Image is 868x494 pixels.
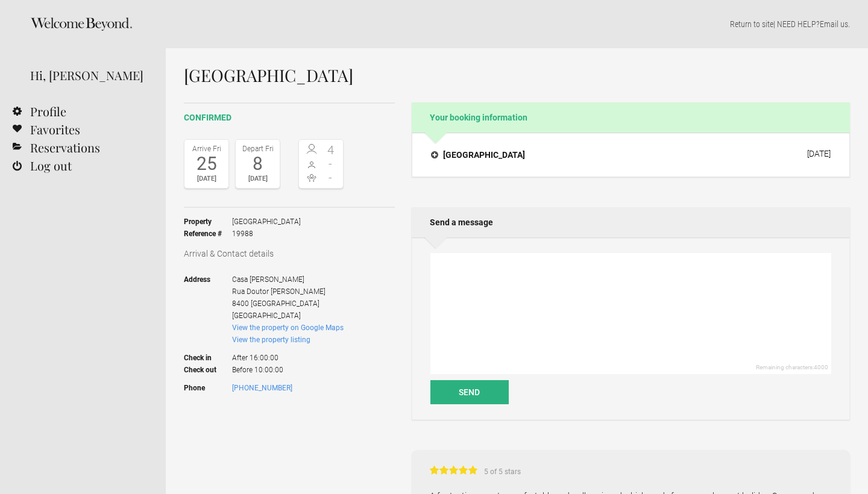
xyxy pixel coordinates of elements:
span: Casa [PERSON_NAME] [232,275,304,284]
span: 5 of 5 stars [479,466,521,478]
a: [PHONE_NUMBER] [232,384,292,392]
span: Before 10:00:00 [232,364,344,376]
strong: Phone [184,382,232,394]
h1: [GEOGRAPHIC_DATA] [184,66,850,84]
button: [GEOGRAPHIC_DATA] [DATE] [421,142,840,167]
div: Hi, [PERSON_NAME] [30,66,148,84]
span: 4 [321,144,341,156]
h4: [GEOGRAPHIC_DATA] [431,149,525,161]
h2: Your booking information [412,102,850,133]
div: Depart Fri [239,143,277,155]
a: Email us [820,19,848,29]
span: - [321,158,341,170]
span: [GEOGRAPHIC_DATA] [232,216,301,228]
button: Send [430,380,509,404]
a: View the property on Google Maps [232,324,344,332]
div: [DATE] [239,173,277,185]
strong: Property [184,216,232,228]
a: Return to site [730,19,773,29]
span: - [321,172,341,184]
h2: Send a message [412,207,850,237]
div: 25 [187,155,225,173]
h3: Arrival & Contact details [184,248,395,260]
div: [DATE] [807,149,831,158]
strong: Check out [184,364,232,376]
h2: confirmed [184,111,395,124]
strong: Check in [184,346,232,364]
span: [GEOGRAPHIC_DATA] [251,299,319,308]
div: Arrive Fri [187,143,225,155]
p: | NEED HELP? . [184,18,850,30]
div: 8 [239,155,277,173]
span: [GEOGRAPHIC_DATA] [232,311,301,320]
a: View the property listing [232,336,310,344]
span: 19988 [232,228,301,240]
span: Rua Doutor [PERSON_NAME] [232,287,325,296]
span: 8400 [232,299,249,308]
strong: Reference # [184,228,232,240]
span: After 16:00:00 [232,346,344,364]
div: [DATE] [187,173,225,185]
strong: Address [184,274,232,322]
